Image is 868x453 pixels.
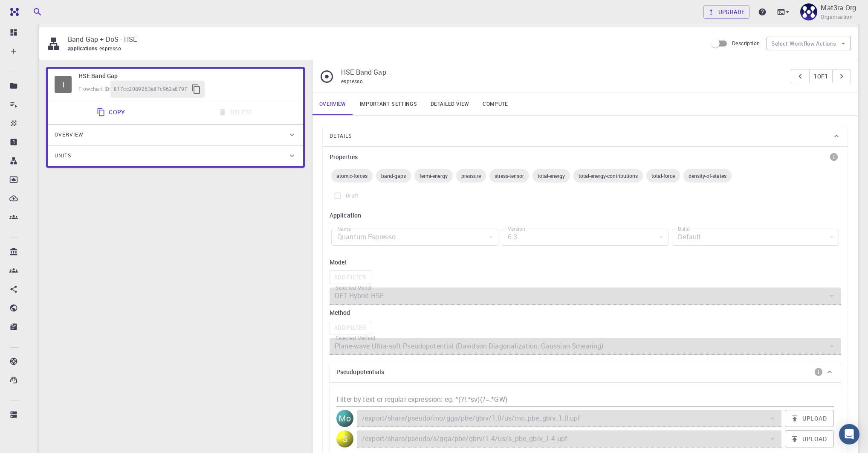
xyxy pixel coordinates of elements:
[376,172,411,179] span: band-gaps
[532,172,570,179] span: total-energy
[55,128,84,142] span: Overview
[78,85,110,92] span: Flowchart ID:
[341,78,363,84] span: espresso
[353,93,424,115] a: Important settings
[330,152,358,162] h6: Properties
[55,149,71,163] span: Units
[672,229,839,246] div: Default
[333,290,824,302] input: Select a model
[821,3,856,13] p: Mat3ra Org
[7,8,19,16] img: logo
[323,126,848,146] div: Details
[48,145,303,166] div: Units
[683,172,732,179] span: density-of-states
[785,410,834,427] button: Upload
[812,365,825,379] button: info
[508,225,525,232] label: Version
[330,362,841,382] div: Pseudopotentialsinfo
[331,229,498,246] div: Quantum Espresso
[331,172,373,179] span: atomic-forces
[336,430,353,447] div: S
[336,410,353,427] div: Mo
[330,211,841,220] h6: Application
[839,424,859,444] div: Open Intercom Messenger
[333,340,824,352] input: Select a method
[330,308,841,317] h6: Method
[99,45,124,52] span: espresso
[330,258,841,267] h6: Model
[68,34,700,44] p: Band Gap + DoS - HSE
[732,40,760,46] span: Description
[55,76,72,93] span: Idle
[573,172,643,179] span: total-energy-contributions
[791,70,851,83] div: pager
[18,6,49,14] span: Support
[346,192,358,200] span: Draft
[92,104,132,121] button: Copy
[646,172,680,179] span: total-force
[114,85,188,93] span: 817cc2089263e87c962e8797
[785,430,834,447] button: Upload
[341,67,784,77] p: HSE Band Gap
[821,13,853,21] span: Organisation
[809,70,833,83] button: 1of1
[414,172,453,179] span: fermi-energy
[48,125,303,145] div: Overview
[336,367,385,377] h6: Pseudopotentials
[424,93,476,115] a: Detailed view
[703,5,750,19] button: Upgrade
[330,129,352,143] span: Details
[68,45,99,52] span: applications
[312,93,353,115] a: Overview
[800,3,817,20] img: Mat3ra Org
[489,172,529,179] span: stress-tensor
[767,37,851,50] button: Select Workflow Actions
[456,172,486,179] span: pressure
[55,76,72,93] div: I
[502,229,669,246] div: 6.3
[336,334,375,342] label: Selected Method
[476,93,515,115] a: Compute
[337,225,351,232] label: Name
[827,150,841,164] button: info
[78,71,296,81] h6: HSE Band Gap
[336,284,371,291] label: Selected Model
[678,225,690,232] label: Build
